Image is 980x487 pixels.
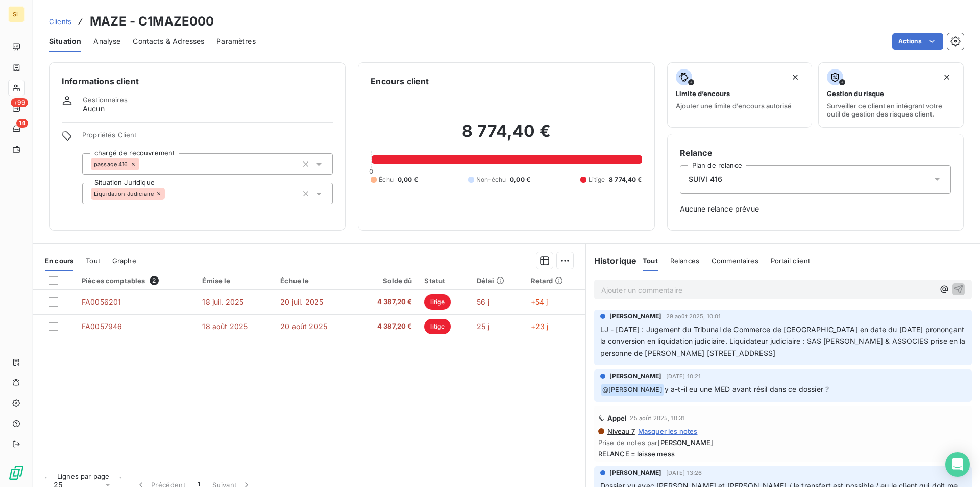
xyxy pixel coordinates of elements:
[86,257,100,265] span: Tout
[667,62,813,128] button: Limite d’encoursAjouter une limite d’encours autorisé
[424,294,451,310] span: litige
[676,89,730,98] span: Limite d’encours
[424,276,464,285] div: Statut
[609,175,642,184] span: 8 774,40 €
[424,319,451,334] span: litige
[49,16,71,27] a: Clients
[360,321,412,332] span: 4 387,20 €
[945,452,970,477] div: Open Intercom Messenger
[586,254,637,267] h6: Historique
[670,257,699,265] span: Relances
[112,257,136,265] span: Graphe
[82,131,333,145] span: Propriétés Client
[45,257,73,265] span: En cours
[598,450,968,458] span: RELANCE = laisse mess
[371,75,429,87] h6: Encours client
[369,167,373,175] span: 0
[600,325,968,357] span: LJ - [DATE] : Jugement du Tribunal de Commerce de [GEOGRAPHIC_DATA] en date du [DATE] prononçant ...
[598,438,968,447] span: Prise de notes par
[202,322,248,331] span: 18 août 2025
[531,297,548,306] span: +54 j
[601,384,664,396] span: @ [PERSON_NAME]
[477,322,489,331] span: 25 j
[379,175,394,184] span: Échu
[8,465,24,481] img: Logo LeanPay
[476,175,506,184] span: Non-échu
[609,468,662,477] span: [PERSON_NAME]
[280,322,327,331] span: 20 août 2025
[892,33,943,50] button: Actions
[133,36,204,47] span: Contacts & Adresses
[643,257,658,265] span: Tout
[771,257,810,265] span: Portail client
[371,121,642,152] h2: 8 774,40 €
[657,438,713,447] span: [PERSON_NAME]
[94,161,128,167] span: passage 416
[93,36,120,47] span: Analyse
[94,191,154,197] span: Liquidation Judiciaire
[139,159,148,169] input: Ajouter une valeur
[680,204,951,214] span: Aucune relance prévue
[360,297,412,307] span: 4 387,20 €
[16,119,28,128] span: 14
[589,175,605,184] span: Litige
[398,175,418,184] span: 0,00 €
[606,427,635,435] span: Niveau 7
[609,372,662,381] span: [PERSON_NAME]
[202,297,243,306] span: 18 juil. 2025
[666,470,702,476] span: [DATE] 13:26
[83,96,128,104] span: Gestionnaires
[62,75,333,87] h6: Informations client
[510,175,530,184] span: 0,00 €
[82,297,121,306] span: FA0056201
[8,6,24,22] div: SL
[630,415,685,421] span: 25 août 2025, 10:31
[607,414,627,422] span: Appel
[680,147,951,159] h6: Relance
[477,297,489,306] span: 56 j
[818,62,964,128] button: Gestion du risqueSurveiller ce client en intégrant votre outil de gestion des risques client.
[827,89,884,98] span: Gestion du risque
[49,36,81,47] span: Situation
[666,313,721,319] span: 29 août 2025, 10:01
[531,276,579,285] div: Retard
[165,189,173,198] input: Ajouter une valeur
[82,276,190,285] div: Pièces comptables
[216,36,256,47] span: Paramètres
[712,257,758,265] span: Commentaires
[202,276,268,285] div: Émise le
[827,102,955,118] span: Surveiller ce client en intégrant votre outil de gestion des risques client.
[676,102,792,110] span: Ajouter une limite d’encours autorisé
[49,17,71,26] span: Clients
[280,276,348,285] div: Échue le
[360,276,412,285] div: Solde dû
[150,276,159,285] span: 2
[83,104,105,114] span: Aucun
[531,322,549,331] span: +23 j
[666,373,701,379] span: [DATE] 10:21
[689,174,722,184] span: SUIVI 416
[90,12,214,31] h3: MAZE - C1MAZE000
[82,322,122,331] span: FA0057946
[638,427,698,435] span: Masquer les notes
[609,312,662,321] span: [PERSON_NAME]
[280,297,323,306] span: 20 juil. 2025
[11,98,28,107] span: +99
[665,385,829,393] span: y a-t-il eu une MED avant résil dans ce dossier ?
[477,276,518,285] div: Délai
